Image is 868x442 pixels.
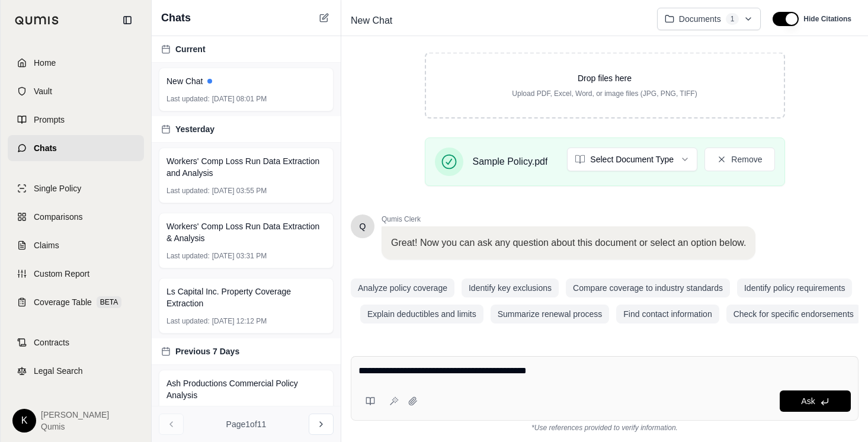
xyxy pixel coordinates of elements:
[166,377,326,401] span: Ash Productions Commercial Policy Analysis
[657,8,761,30] button: Documents1
[34,142,57,154] span: Chats
[15,16,59,25] img: Qumis Logo
[212,316,267,326] span: [DATE] 12:12 PM
[704,148,774,171] button: Remove
[679,13,721,25] span: Documents
[351,278,454,297] button: Analyze policy coverage
[12,409,36,433] div: K
[8,78,144,104] a: Vault
[566,278,730,297] button: Compare coverage to industry standards
[346,11,397,30] span: New Chat
[41,421,109,433] span: Qumis
[175,345,239,357] span: Previous 7 Days
[212,94,267,104] span: [DATE] 08:01 PM
[616,305,719,324] button: Find contact information
[34,85,52,97] span: Vault
[226,418,267,430] span: Page 1 of 11
[34,268,89,280] span: Custom Report
[8,358,144,384] a: Legal Search
[8,329,144,355] a: Contracts
[41,409,109,421] span: [PERSON_NAME]
[8,261,144,287] a: Custom Report
[175,123,214,135] span: Yesterday
[8,204,144,230] a: Comparisons
[212,186,267,196] span: [DATE] 03:55 PM
[166,316,210,326] span: Last updated:
[8,289,144,315] a: Coverage TableBETA
[166,251,210,261] span: Last updated:
[166,75,203,87] span: New Chat
[491,305,610,324] button: Summarize renewal process
[8,175,144,201] a: Single Policy
[8,50,144,76] a: Home
[166,186,210,196] span: Last updated:
[317,11,331,25] button: New Chat
[737,278,852,297] button: Identify policy requirements
[801,396,815,406] span: Ask
[34,114,65,126] span: Prompts
[34,57,56,69] span: Home
[34,365,83,377] span: Legal Search
[445,72,765,84] p: Drop files here
[34,296,92,308] span: Coverage Table
[175,43,206,55] span: Current
[346,11,648,30] div: Edit Title
[445,89,765,98] p: Upload PDF, Excel, Word, or image files (JPG, PNG, TIFF)
[34,182,81,194] span: Single Policy
[8,232,144,258] a: Claims
[382,214,755,224] span: Qumis Clerk
[726,305,861,324] button: Check for specific endorsements
[360,220,366,232] span: Hello
[34,211,82,223] span: Comparisons
[166,220,326,244] span: Workers' Comp Loss Run Data Extraction & Analysis
[462,278,559,297] button: Identify key exclusions
[166,94,210,104] span: Last updated:
[8,135,144,161] a: Chats
[97,296,121,308] span: BETA
[166,286,326,309] span: Ls Capital Inc. Property Coverage Extraction
[166,155,326,179] span: Workers' Comp Loss Run Data Extraction and Analysis
[118,11,137,30] button: Collapse sidebar
[803,14,851,24] span: Hide Citations
[473,155,548,169] span: Sample Policy.pdf
[780,390,851,412] button: Ask
[726,13,739,25] span: 1
[360,305,483,324] button: Explain deductibles and limits
[212,251,267,261] span: [DATE] 03:31 PM
[8,107,144,133] a: Prompts
[391,236,746,250] p: Great! Now you can ask any question about this document or select an option below.
[351,421,859,433] div: *Use references provided to verify information.
[161,9,191,26] span: Chats
[34,337,69,348] span: Contracts
[34,239,59,251] span: Claims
